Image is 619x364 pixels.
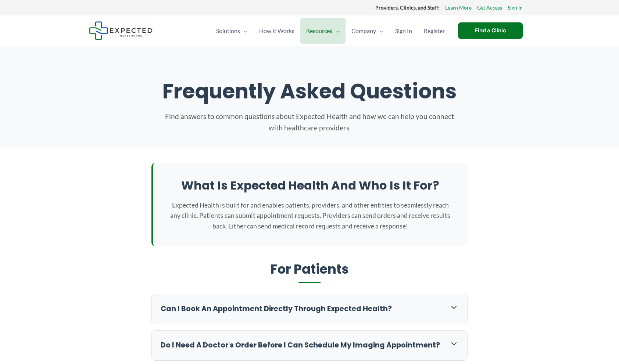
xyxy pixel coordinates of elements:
[346,18,389,44] a: CompanyMenu Toggle
[458,22,523,39] a: Find a Clinic
[424,18,445,44] span: Register
[389,18,418,44] a: Sign In
[161,340,442,350] h3: Do I need a doctor's order before I can schedule my imaging appointment?
[306,18,332,44] span: Resources
[161,304,442,314] h3: Can I book an appointment directly through Expected Health?
[168,178,453,193] h2: What is Expected Health and who is it for?
[216,18,240,44] span: Solutions
[240,18,247,44] span: Menu Toggle
[395,18,412,44] span: Sign In
[375,4,440,11] strong: Providers, Clinics, and Staff:
[300,18,346,44] a: ResourcesMenu Toggle
[253,18,300,44] a: How It Works
[89,21,153,40] img: Expected Healthcare Logo - side, dark font, small
[332,18,340,44] span: Menu Toggle
[162,111,457,133] p: Find answers to common questions about Expected Health and how we can help you connect with healt...
[508,3,523,12] a: Sign In
[152,331,467,360] div: Do I need a doctor's order before I can schedule my imaging appointment?
[477,3,502,12] a: Get Access
[152,294,467,324] div: Can I book an appointment directly through Expected Health?
[210,18,451,44] nav: Primary Site Navigation
[96,79,523,104] h1: Frequently Asked Questions
[210,18,253,44] a: SolutionsMenu Toggle
[418,18,451,44] a: Register
[151,261,468,283] h2: For Patients
[376,18,383,44] span: Menu Toggle
[445,3,472,12] a: Learn More
[259,18,294,44] span: How It Works
[168,200,453,231] p: Expected Health is built for and enables patients, providers, and other entities to seamlessly re...
[351,18,376,44] span: Company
